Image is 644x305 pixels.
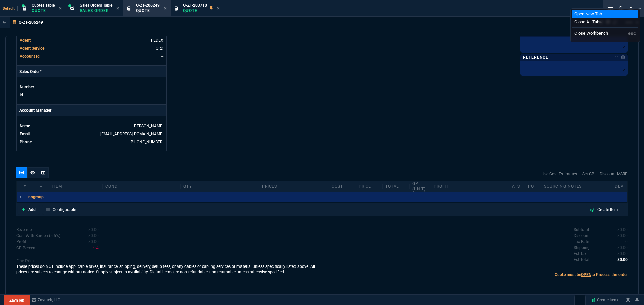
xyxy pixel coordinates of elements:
[509,184,525,189] div: ATS
[3,20,6,25] nx-icon: Back to Table
[20,93,23,97] span: id
[19,123,164,129] tr: undefined
[28,194,44,200] p: nogroup
[574,251,587,257] p: undefined
[33,184,49,189] div: --
[574,245,590,251] p: undefined
[161,54,163,59] a: --
[611,184,627,189] div: dev
[581,272,591,277] span: OPEN
[116,6,119,11] nx-icon: Close Tab
[525,184,541,189] div: PO
[161,93,163,97] a: --
[80,8,112,13] p: Sales Order
[259,184,329,189] div: prices
[136,3,160,8] span: Q-ZT-206249
[87,245,99,251] p: spec.value
[611,257,628,263] p: spec.value
[82,233,99,239] p: spec.value
[611,227,628,233] p: spec.value
[181,184,259,189] div: qty
[217,6,220,11] nx-icon: Close Tab
[93,245,99,251] span: With Burden (5.5%)
[88,233,99,238] span: Cost With Burden (5.5%)
[410,181,431,192] div: GP (unit)
[3,6,18,11] span: Default
[626,5,635,13] nx-icon: Close Workbench
[322,272,628,278] p: Quote must be to Process the order
[88,239,99,244] span: With Burden (5.5%)
[617,245,628,250] span: 0
[88,227,99,232] span: Revenue
[17,66,166,77] p: Sales Order*
[32,3,55,8] span: Quotes Table
[100,132,163,136] a: [EMAIL_ADDRESS][DOMAIN_NAME]
[431,184,509,189] div: Profit
[19,37,164,44] tr: undefined
[619,239,628,245] p: spec.value
[617,233,628,238] span: 0
[20,140,32,144] span: Phone
[16,233,60,239] p: Cost With Burden (5.5%)
[628,30,636,37] div: esc
[611,245,628,251] p: spec.value
[16,245,37,251] p: With Burden (5.5%)
[136,8,160,13] p: Quote
[82,227,99,233] p: spec.value
[637,5,641,12] nx-icon: Open New Tab
[572,18,638,26] li: Close All Tabs
[130,140,163,144] a: 469-609-4841
[151,38,163,43] a: FEDEX
[611,251,628,257] p: spec.value
[20,54,40,59] span: Account Id
[20,38,31,43] span: Agent
[19,20,43,25] p: Q-ZT-206249
[53,207,76,213] p: Configurable
[19,53,164,60] tr: undefined
[383,184,410,189] div: Total
[156,46,163,51] a: GRD
[59,6,62,11] nx-icon: Close Tab
[82,239,99,245] p: spec.value
[574,227,589,233] p: undefined
[616,5,626,13] nx-icon: Search
[574,257,589,263] p: undefined
[625,239,628,244] span: 0
[17,105,166,116] p: Account Manager
[329,184,356,189] div: cost
[541,184,595,189] div: Sourcing Notes
[20,124,30,128] span: Name
[28,207,36,213] p: Add
[617,251,628,256] span: 0
[19,84,164,90] tr: undefined
[588,295,621,305] a: Create Item
[183,3,207,8] span: Q-ZT-203710
[80,3,112,8] span: Sales Orders Table
[574,30,608,37] div: Close Workbench
[16,239,26,245] p: With Burden (5.5%)
[356,184,383,189] div: price
[16,264,322,275] p: These prices do NOT include applicable taxes, insurance, shipping, delivery, setup fees, or any c...
[611,233,628,239] p: spec.value
[574,239,589,245] p: undefined
[617,227,628,232] span: 0
[49,184,103,189] div: Item
[17,184,33,189] div: #
[585,205,624,214] a: Create Item
[617,257,628,262] span: 0
[32,8,55,13] p: Quote
[19,131,164,137] tr: undefined
[572,10,638,18] li: Open New Tab
[606,5,616,13] nx-icon: Split Panels
[523,55,548,60] p: Reference
[164,6,167,11] nx-icon: Close Tab
[20,132,30,136] span: Email
[20,85,34,89] span: Number
[133,124,163,128] a: [PERSON_NAME]
[20,46,44,51] span: Agent Service
[30,297,62,303] a: msbcCompanyName
[161,85,163,89] a: --
[600,171,628,177] a: Discount MSRP
[542,171,577,177] a: Use Cost Estimates
[103,184,181,189] div: cond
